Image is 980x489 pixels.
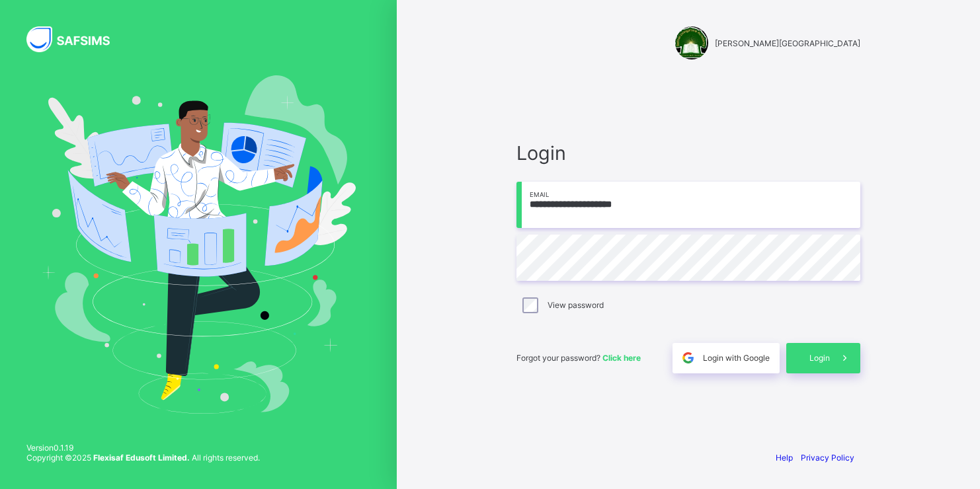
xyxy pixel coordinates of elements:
[93,453,190,463] strong: Flexisaf Edusoft Limited.
[516,353,641,363] span: Forgot your password?
[801,453,854,463] a: Privacy Policy
[680,350,696,365] img: google.396cfc9801f0270233282035f929180a.svg
[516,141,860,165] span: Login
[602,353,641,363] a: Click here
[703,353,770,363] span: Login with Google
[809,353,830,363] span: Login
[26,26,126,52] img: SAFSIMS Logo
[776,453,793,463] a: Help
[26,443,260,453] span: Version 0.1.19
[41,75,356,414] img: Hero Image
[26,453,260,463] span: Copyright © 2025 All rights reserved.
[548,300,604,310] label: View password
[715,38,860,48] span: [PERSON_NAME][GEOGRAPHIC_DATA]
